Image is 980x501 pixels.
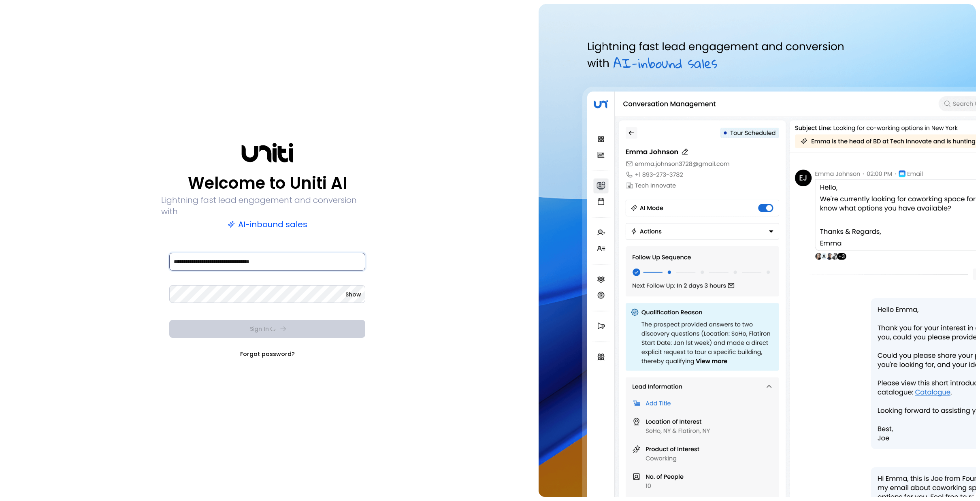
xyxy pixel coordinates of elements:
[161,194,373,217] p: Lightning fast lead engagement and conversion with
[228,219,307,230] p: AI-inbound sales
[539,4,976,497] img: auth-hero.png
[188,173,347,193] p: Welcome to Uniti AI
[240,350,295,358] a: Forgot password?
[345,290,361,298] button: Show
